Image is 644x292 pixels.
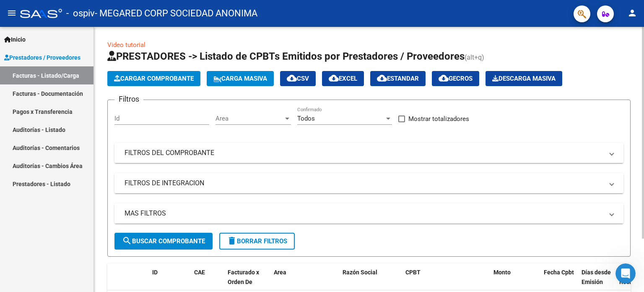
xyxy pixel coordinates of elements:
[125,209,603,218] mat-panel-title: MAS FILTROS
[114,173,623,193] mat-expansion-panel-header: FILTROS DE INTEGRACION
[377,73,387,83] mat-icon: cloud_download
[125,179,603,188] mat-panel-title: FILTROS DE INTEGRACION
[280,71,316,86] button: CSV
[492,75,556,82] span: Descarga Masiva
[544,269,574,276] span: Fecha Cpbt
[377,75,419,82] span: Estandar
[582,269,611,285] span: Días desde Emisión
[619,269,643,285] span: Fecha Recibido
[274,269,286,276] span: Area
[194,269,205,276] span: CAE
[297,115,315,122] span: Todos
[465,53,484,61] span: (alt+q)
[4,53,80,62] span: Prestadores / Proveedores
[125,148,603,158] mat-panel-title: FILTROS DEL COMPROBANTE
[287,73,297,83] mat-icon: cloud_download
[227,236,237,246] mat-icon: delete
[114,143,623,163] mat-expansion-panel-header: FILTROS DEL COMPROBANTE
[219,233,295,250] button: Borrar Filtros
[207,71,274,86] button: Carga Masiva
[228,269,259,285] span: Facturado x Orden De
[486,71,562,86] app-download-masive: Descarga masiva de comprobantes (adjuntos)
[329,75,357,82] span: EXCEL
[408,114,469,124] span: Mostrar totalizadores
[405,269,421,276] span: CPBT
[114,203,623,224] mat-expansion-panel-header: MAS FILTROS
[114,233,213,250] button: Buscar Comprobante
[4,35,26,44] span: Inicio
[107,41,145,49] a: Video tutorial
[322,71,364,86] button: EXCEL
[493,269,511,276] span: Monto
[114,75,194,82] span: Cargar Comprobante
[287,75,309,82] span: CSV
[627,8,637,18] mat-icon: person
[107,71,200,86] button: Cargar Comprobante
[216,115,283,122] span: Area
[329,73,339,83] mat-icon: cloud_download
[227,237,287,245] span: Borrar Filtros
[107,50,465,62] span: PRESTADORES -> Listado de CPBTs Emitidos por Prestadores / Proveedores
[122,237,205,245] span: Buscar Comprobante
[615,263,636,284] iframe: Intercom live chat
[152,269,158,276] span: ID
[439,75,473,82] span: Gecros
[213,75,267,82] span: Carga Masiva
[95,4,257,23] span: - MEGARED CORP SOCIEDAD ANONIMA
[66,4,95,23] span: - ospiv
[439,73,449,83] mat-icon: cloud_download
[486,71,562,86] button: Descarga Masiva
[122,236,132,246] mat-icon: search
[370,71,426,86] button: Estandar
[343,269,377,276] span: Razón Social
[7,8,17,18] mat-icon: menu
[432,71,479,86] button: Gecros
[114,93,143,105] h3: Filtros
